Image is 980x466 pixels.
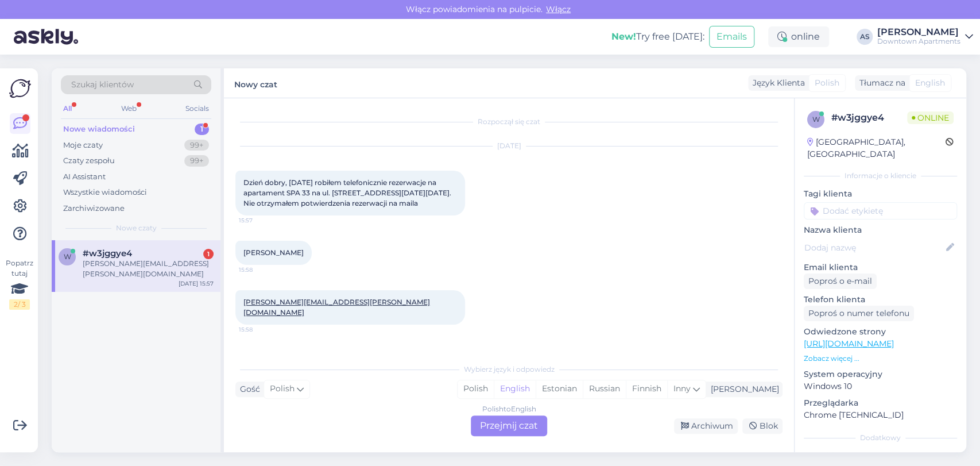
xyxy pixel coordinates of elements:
p: Windows 10 [804,380,957,392]
div: Blok [742,418,783,434]
div: [DATE] 15:57 [179,279,214,288]
span: Szukaj klientów [71,79,134,91]
span: English [915,77,945,89]
span: 15:58 [239,265,282,274]
b: New! [611,31,636,42]
a: [PERSON_NAME][EMAIL_ADDRESS][PERSON_NAME][DOMAIN_NAME] [243,298,430,317]
span: Włącz [543,4,574,14]
div: Język Klienta [748,77,805,89]
div: Polish [458,380,494,398]
span: [PERSON_NAME] [243,248,304,257]
p: Chrome [TECHNICAL_ID] [804,409,957,421]
div: Estonian [536,380,583,398]
span: 15:58 [239,325,282,334]
button: Emails [709,26,754,48]
p: System operacyjny [804,368,957,380]
div: Informacje o kliencie [804,171,957,181]
div: [PERSON_NAME] [706,383,779,395]
label: Nowy czat [234,75,277,91]
div: Socials [183,101,211,116]
div: AI Assistant [63,171,106,183]
input: Dodaj nazwę [804,241,944,254]
a: [URL][DOMAIN_NAME] [804,338,894,349]
span: 15:57 [239,216,282,225]
div: Rozpoczął się czat [235,117,783,127]
div: online [768,26,829,47]
p: Odwiedzone strony [804,326,957,338]
span: Polish [270,383,295,395]
div: Wszystkie wiadomości [63,187,147,198]
div: Przejmij czat [471,415,547,436]
div: Tłumacz na [855,77,905,89]
div: Finnish [626,380,667,398]
span: Nowe czaty [116,223,157,233]
div: [PERSON_NAME] [877,28,960,37]
p: Notatki [804,450,957,462]
p: Tagi klienta [804,188,957,200]
div: 2 / 3 [9,299,30,310]
div: Try free [DATE]: [611,30,704,44]
div: All [61,101,74,116]
div: Polish to English [482,404,536,414]
div: Wybierz język i odpowiedz [235,364,783,375]
a: [PERSON_NAME]Downtown Apartments [877,28,973,46]
div: Dodatkowy [804,433,957,443]
span: w [64,252,71,261]
div: [DATE] [235,141,783,151]
div: Poproś o e-mail [804,274,877,289]
div: Gość [235,383,260,395]
span: w [812,115,820,124]
div: 99+ [184,140,209,151]
div: AS [857,29,873,45]
img: Askly Logo [9,78,31,99]
span: Online [907,111,954,124]
div: Moje czaty [63,140,103,151]
p: Przeglądarka [804,397,957,409]
p: Zobacz więcej ... [804,353,957,364]
div: Downtown Apartments [877,37,960,46]
div: English [494,380,536,398]
div: [GEOGRAPHIC_DATA], [GEOGRAPHIC_DATA] [807,136,946,160]
div: 1 [195,124,209,135]
span: Polish [815,77,839,89]
div: 1 [203,249,214,259]
span: Dzień dobry, [DATE] robiłem telefonicznie rezerwacje na apartament SPA 33 na ul. [STREET_ADDRESS]... [243,178,453,207]
div: 99+ [184,155,209,167]
div: Popatrz tutaj [9,258,30,310]
span: #w3jggye4 [83,248,132,259]
div: Archiwum [674,418,738,434]
p: Email klienta [804,261,957,274]
div: Russian [583,380,626,398]
div: # w3jggye4 [831,111,907,125]
p: Telefon klienta [804,294,957,306]
p: Nazwa klienta [804,224,957,236]
input: Dodać etykietę [804,202,957,219]
span: Inny [673,383,691,394]
div: [PERSON_NAME][EMAIL_ADDRESS][PERSON_NAME][DOMAIN_NAME] [83,259,214,279]
div: Poproś o numer telefonu [804,306,914,321]
div: Zarchiwizowane [63,203,125,214]
div: Nowe wiadomości [63,124,135,135]
div: Web [119,101,139,116]
div: Czaty zespołu [63,155,115,167]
